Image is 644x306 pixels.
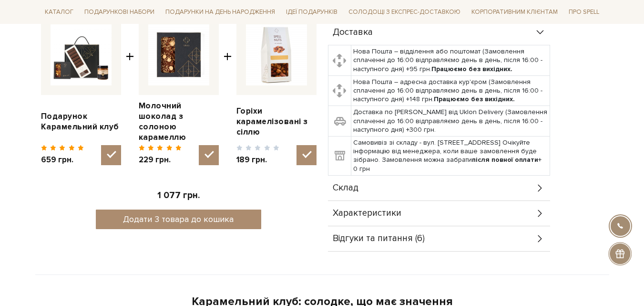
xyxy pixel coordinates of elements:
[41,155,84,165] span: 659 грн.
[224,15,232,165] span: +
[333,28,373,37] span: Доставка
[472,156,538,164] b: після повної оплати
[236,155,280,165] span: 189 грн.
[81,5,158,20] a: Подарункові набори
[282,5,341,20] a: Ідеї подарунків
[96,210,261,229] button: Додати 3 товара до кошика
[351,45,550,76] td: Нова Пошта – відділення або поштомат (Замовлення сплаченні до 16:00 відправляємо день в день, піс...
[41,5,77,20] a: Каталог
[345,4,464,20] a: Солодощі з експрес-доставкою
[246,24,307,85] img: Горіхи карамелізовані з сіллю
[333,234,425,243] span: Відгуки та питання (6)
[236,106,317,137] a: Горіхи карамелізовані з сіллю
[351,137,550,176] td: Самовивіз зі складу - вул. [STREET_ADDRESS] Очікуйте інформацію від менеджера, коли ваше замовлен...
[333,184,358,192] span: Склад
[162,5,279,20] a: Подарунки на День народження
[41,111,121,132] a: Подарунок Карамельний клуб
[148,24,209,85] img: Молочний шоколад з солоною карамеллю
[139,101,219,143] a: Молочний шоколад з солоною карамеллю
[431,65,512,73] b: Працюємо без вихідних.
[351,106,550,137] td: Доставка по [PERSON_NAME] від Uklon Delivery (Замовлення сплаченні до 16:00 відправляємо день в д...
[333,209,401,218] span: Характеристики
[351,75,550,106] td: Нова Пошта – адресна доставка кур'єром (Замовлення сплаченні до 16:00 відправляємо день в день, п...
[51,24,112,85] img: Подарунок Карамельний клуб
[565,5,603,20] a: Про Spell
[126,15,134,165] span: +
[434,95,515,103] b: Працюємо без вихідних.
[139,155,182,165] span: 229 грн.
[468,5,562,20] a: Корпоративним клієнтам
[157,190,200,201] span: 1 077 грн.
